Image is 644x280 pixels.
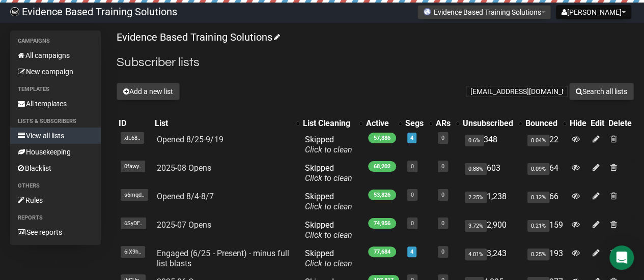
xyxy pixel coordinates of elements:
span: s6mqd.. [121,189,148,201]
th: Unsubscribed: No sort applied, activate to apply an ascending sort [461,116,523,131]
a: All campaigns [10,47,101,64]
a: 0 [441,220,444,227]
th: Bounced: No sort applied, activate to apply an ascending sort [523,116,568,131]
a: See reports [10,224,101,240]
img: 6a635aadd5b086599a41eda90e0773ac [10,7,19,16]
td: 2,900 [461,216,523,244]
a: 0 [441,248,444,255]
td: 64 [523,159,568,188]
a: 4 [410,248,413,255]
div: Segs [405,118,424,129]
td: 1,238 [461,188,523,216]
td: 3,243 [461,244,523,273]
a: Blacklist [10,160,101,176]
li: Others [10,180,101,192]
a: 0 [411,192,414,198]
div: ARs [436,118,451,129]
a: Rules [10,192,101,208]
span: xlL68.. [121,132,144,144]
a: Click to clean [305,145,352,154]
th: List: No sort applied, activate to apply an ascending sort [153,116,301,131]
li: Campaigns [10,35,101,47]
a: Click to clean [305,230,352,240]
span: 0.88% [465,163,487,175]
td: 22 [523,131,568,159]
span: 4.01% [465,248,487,260]
span: 0.04% [527,135,549,146]
a: 0 [411,163,414,170]
li: Reports [10,212,101,224]
span: 6SyDF.. [121,217,146,229]
div: Edit [591,118,604,129]
div: Bounced [525,118,557,129]
th: Active: No sort applied, activate to apply an ascending sort [364,116,403,131]
a: Click to clean [305,259,352,268]
th: Edit: No sort applied, sorting is disabled [589,116,606,131]
th: List Cleaning: No sort applied, activate to apply an ascending sort [301,116,364,131]
td: 159 [523,216,568,244]
a: 2025-08 Opens [157,163,211,173]
button: Evidence Based Training Solutions [417,5,551,19]
span: 3.72% [465,220,487,232]
th: ID: No sort applied, sorting is disabled [117,116,153,131]
a: All templates [10,96,101,112]
a: 4 [410,135,413,141]
span: 77,684 [368,246,396,257]
td: 193 [523,244,568,273]
a: 0 [411,220,414,227]
span: 0.6% [465,135,484,146]
span: 57,886 [368,133,396,143]
div: Open Intercom Messenger [609,245,634,270]
td: 603 [461,159,523,188]
a: New campaign [10,64,101,80]
span: 74,956 [368,218,396,229]
td: 66 [523,188,568,216]
a: Click to clean [305,202,352,211]
span: 53,826 [368,190,396,200]
a: Housekeeping [10,144,101,160]
a: 2025-07 Opens [157,220,211,230]
div: Active [366,118,393,129]
div: List Cleaning [303,118,354,129]
li: Templates [10,83,101,96]
th: Delete: No sort applied, sorting is disabled [606,116,634,131]
button: [PERSON_NAME] [556,5,631,19]
span: 0.21% [527,220,549,232]
a: 0 [441,163,444,170]
span: Skipped [305,135,352,154]
div: ID [119,118,151,129]
a: Opened 8/4-8/7 [157,192,214,201]
div: Hide [570,118,586,129]
button: Add a new list [117,83,180,100]
button: Search all lists [569,83,634,100]
span: 0.09% [527,163,549,175]
th: Hide: No sort applied, sorting is disabled [568,116,589,131]
span: Skipped [305,248,352,268]
div: Unsubscribed [463,118,513,129]
span: 2.25% [465,192,487,203]
span: 0.12% [527,192,549,203]
span: Skipped [305,163,352,183]
a: 0 [441,135,444,141]
span: Skipped [305,192,352,211]
a: Engaged (6/25 - Present) - minus full list blasts [157,248,289,268]
span: Skipped [305,220,352,240]
span: 6iX9h.. [121,246,145,258]
li: Lists & subscribers [10,115,101,128]
a: 0 [441,192,444,198]
div: Delete [608,118,632,129]
th: ARs: No sort applied, activate to apply an ascending sort [434,116,461,131]
th: Segs: No sort applied, activate to apply an ascending sort [403,116,434,131]
a: Evidence Based Training Solutions [117,31,278,43]
a: View all lists [10,128,101,144]
div: List [155,118,291,129]
span: 0fawy.. [121,161,145,172]
span: 68,202 [368,161,396,172]
a: Opened 8/25-9/19 [157,135,223,144]
td: 348 [461,131,523,159]
a: Click to clean [305,173,352,183]
img: favicons [423,8,431,16]
h2: Subscriber lists [117,53,634,72]
span: 0.25% [527,248,549,260]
